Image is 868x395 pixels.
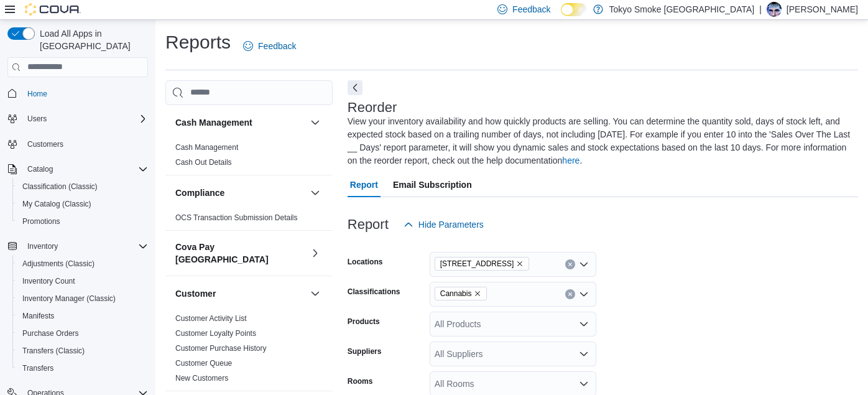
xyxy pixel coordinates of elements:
span: Cash Management [175,142,238,152]
button: Classification (Classic) [12,178,153,195]
span: New Customers [175,373,228,383]
button: Customer [308,286,323,301]
span: Purchase Orders [17,326,148,341]
button: Purchase Orders [12,325,153,342]
span: Classification (Classic) [17,179,148,194]
button: Open list of options [579,349,589,359]
span: Hide Parameters [418,218,484,231]
button: Home [2,85,153,103]
p: [PERSON_NAME] [787,2,858,17]
a: OCS Transaction Submission Details [175,213,298,222]
a: Classification (Classic) [17,179,103,194]
label: Rooms [348,376,373,386]
span: Users [22,111,148,126]
span: Customer Queue [175,358,232,368]
span: My Catalog (Classic) [22,199,91,209]
button: Catalog [22,162,58,177]
span: Manifests [22,311,54,321]
button: Inventory [2,238,153,255]
span: 11795 Bramalea Rd [435,257,530,271]
span: Promotions [22,216,60,226]
span: Classification (Classic) [22,182,98,192]
label: Classifications [348,287,400,297]
h3: Customer [175,287,216,300]
button: Manifests [12,307,153,325]
h3: Cash Management [175,116,252,129]
button: My Catalog (Classic) [12,195,153,213]
span: Transfers [17,361,148,376]
a: Home [22,86,52,101]
span: Inventory Count [17,274,148,289]
span: Email Subscription [393,172,472,197]
p: Tokyo Smoke [GEOGRAPHIC_DATA] [609,2,755,17]
button: Transfers [12,360,153,377]
a: here [562,156,579,165]
span: Manifests [17,309,148,323]
div: View your inventory availability and how quickly products are selling. You can determine the quan... [348,115,852,167]
span: Inventory Manager (Classic) [17,291,148,306]
span: Load All Apps in [GEOGRAPHIC_DATA] [35,27,148,52]
button: Cova Pay [GEOGRAPHIC_DATA] [175,241,305,266]
div: Customer [165,311,333,391]
a: Transfers (Classic) [17,343,90,358]
button: Promotions [12,213,153,230]
a: New Customers [175,374,228,383]
button: Adjustments (Classic) [12,255,153,272]
a: Adjustments (Classic) [17,256,99,271]
p: | [759,2,762,17]
button: Remove 11795 Bramalea Rd from selection in this group [516,260,524,267]
span: Home [27,89,47,99]
button: Inventory Count [12,272,153,290]
button: Customers [2,135,153,153]
button: Compliance [175,187,305,199]
span: Cash Out Details [175,157,232,167]
a: Manifests [17,309,59,323]
a: Promotions [17,214,65,229]
h3: Report [348,217,389,232]
button: Cova Pay [GEOGRAPHIC_DATA] [308,246,323,261]
a: Transfers [17,361,58,376]
button: Users [22,111,52,126]
button: Compliance [308,185,323,200]
button: Hide Parameters [399,212,489,237]
a: Cash Out Details [175,158,232,167]
span: Inventory [27,241,58,251]
span: Customers [27,139,63,149]
button: Cash Management [175,116,305,129]
span: Promotions [17,214,148,229]
span: Report [350,172,378,197]
button: Users [2,110,153,128]
span: Cannabis [440,287,472,300]
input: Dark Mode [561,3,587,16]
div: Cash Management [165,140,333,175]
span: Transfers [22,363,53,373]
a: Cash Management [175,143,238,152]
span: Customers [22,136,148,152]
span: Customer Purchase History [175,343,267,353]
button: Catalog [2,160,153,178]
h3: Reorder [348,100,397,115]
span: Transfers (Classic) [17,343,148,358]
a: Inventory Manager (Classic) [17,291,121,306]
span: Customer Loyalty Points [175,328,256,338]
button: Inventory [22,239,63,254]
span: My Catalog (Classic) [17,197,148,211]
span: Cannabis [435,287,487,300]
label: Products [348,317,380,327]
label: Suppliers [348,346,382,356]
button: Transfers (Classic) [12,342,153,360]
label: Locations [348,257,383,267]
button: Customer [175,287,305,300]
span: Users [27,114,47,124]
span: Transfers (Classic) [22,346,85,356]
a: Purchase Orders [17,326,84,341]
span: Inventory Count [22,276,75,286]
a: Customers [22,137,68,152]
span: Purchase Orders [22,328,79,338]
h3: Compliance [175,187,224,199]
span: Inventory [22,239,148,254]
button: Clear input [565,259,575,269]
span: Adjustments (Classic) [22,259,95,269]
span: OCS Transaction Submission Details [175,213,298,223]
